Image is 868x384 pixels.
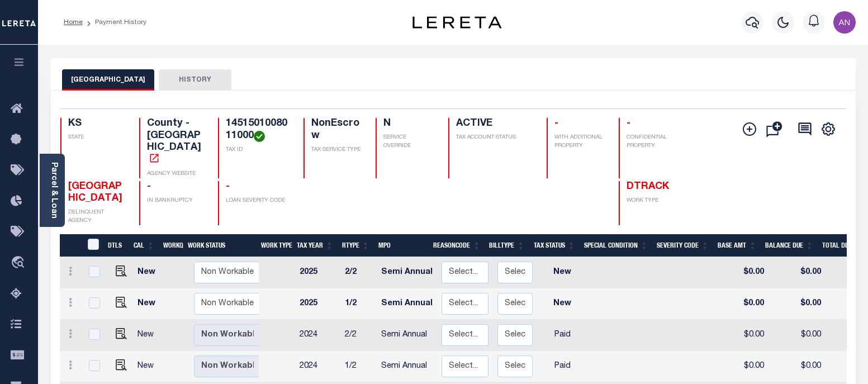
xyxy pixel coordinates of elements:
[340,257,377,288] td: 2/2
[412,16,502,29] img: logo-dark.svg
[68,118,126,130] h4: KS
[81,234,104,257] th: &nbsp;
[377,320,437,351] td: Semi Annual
[83,17,146,27] li: Payment History
[295,257,340,288] td: 2025
[295,288,340,320] td: 2025
[68,208,126,225] p: DELINQUENT AGENCY
[340,351,377,382] td: 1/2
[133,257,164,288] td: New
[537,320,587,351] td: Paid
[159,69,231,91] button: HISTORY
[554,118,558,129] span: -
[295,320,340,351] td: 2024
[721,351,769,382] td: $0.00
[769,320,826,351] td: $0.00
[627,182,669,192] span: DTRACK
[147,118,205,166] h4: County - [GEOGRAPHIC_DATA]
[311,118,362,142] h4: NonEscrow
[377,257,437,288] td: Semi Annual
[537,257,587,288] td: New
[769,288,826,320] td: $0.00
[133,351,164,382] td: New
[721,288,769,320] td: $0.00
[456,134,533,142] p: TAX ACCOUNT STATUS
[147,170,205,178] p: AGENCY WEBSITE
[833,11,856,34] img: svg+xml;base64,PHN2ZyB4bWxucz0iaHR0cDovL3d3dy53My5vcmcvMjAwMC9zdmciIHBvaW50ZXItZXZlbnRzPSJub25lIi...
[133,288,164,320] td: New
[554,134,605,150] p: WITH ADDITIONAL PROPERTY
[338,234,374,257] th: RType: activate to sort column ascending
[652,234,713,257] th: Severity Code: activate to sort column ascending
[485,234,529,257] th: BillType: activate to sort column ascending
[292,234,338,257] th: Tax Year: activate to sort column ascending
[761,234,818,257] th: Balance Due: activate to sort column ascending
[537,288,587,320] td: New
[374,234,429,257] th: MPO
[713,234,761,257] th: Base Amt: activate to sort column ascending
[50,162,58,219] a: Parcel & Loan
[68,134,126,142] p: STATE
[183,234,259,257] th: Work Status
[68,182,122,204] span: [GEOGRAPHIC_DATA]
[226,146,290,154] p: TAX ID
[226,118,290,142] h4: 1451501008011000
[769,257,826,288] td: $0.00
[133,320,164,351] td: New
[383,134,434,150] p: SERVICE OVERRIDE
[377,351,437,382] td: Semi Annual
[129,234,159,257] th: CAL: activate to sort column ascending
[340,320,377,351] td: 2/2
[580,234,652,257] th: Special Condition: activate to sort column ascending
[429,234,485,257] th: ReasonCode: activate to sort column ascending
[159,234,183,257] th: WorkQ
[456,118,533,130] h4: ACTIVE
[627,134,684,150] p: CONFIDENTIAL PROPERTY
[627,197,684,205] p: WORK TYPE
[627,118,630,129] span: -
[147,197,205,205] p: IN BANKRUPTCY
[226,197,290,205] p: LOAN SEVERITY CODE
[377,288,437,320] td: Semi Annual
[311,146,362,154] p: TAX SERVICE TYPE
[537,351,587,382] td: Paid
[103,234,129,257] th: DTLS
[769,351,826,382] td: $0.00
[295,351,340,382] td: 2024
[721,257,769,288] td: $0.00
[721,320,769,351] td: $0.00
[818,234,867,257] th: Total DLQ: activate to sort column ascending
[60,234,81,257] th: &nbsp;&nbsp;&nbsp;&nbsp;&nbsp;&nbsp;&nbsp;&nbsp;&nbsp;&nbsp;
[226,182,230,192] span: -
[340,288,377,320] td: 1/2
[62,69,154,91] button: [GEOGRAPHIC_DATA]
[11,256,29,271] i: travel_explore
[64,19,83,26] a: Home
[383,118,434,130] h4: N
[529,234,580,257] th: Tax Status: activate to sort column ascending
[257,234,292,257] th: Work Type
[147,182,151,192] span: -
